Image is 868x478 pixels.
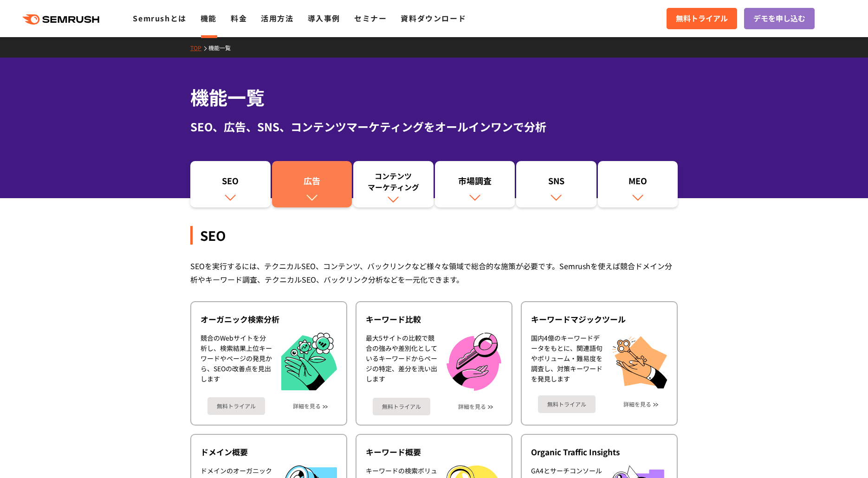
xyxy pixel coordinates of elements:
[373,398,430,415] a: 無料トライアル
[358,170,429,193] div: コンテンツ マーケティング
[458,403,486,410] a: 詳細を見る
[195,175,266,191] div: SEO
[201,13,217,24] a: 機能
[676,13,728,25] span: 無料トライアル
[208,44,238,52] a: 機能一覧
[190,84,678,111] h1: 機能一覧
[201,333,272,391] div: 競合のWebサイトを分析し、検索結果上位キーワードやページの発見から、SEOの改善点を見出します
[261,13,293,24] a: 活用方法
[531,333,602,388] div: 国内4億のキーワードデータをもとに、関連語句やボリューム・難易度を調査し、対策キーワードを発見します
[207,397,265,415] a: 無料トライアル
[133,13,186,24] a: Semrushとは
[435,161,515,207] a: 市場調査
[531,314,667,325] div: キーワードマジックツール
[612,333,667,388] img: キーワードマジックツール
[753,13,805,25] span: デモを申し込む
[667,8,737,29] a: 無料トライアル
[190,44,208,52] a: TOP
[366,333,437,391] div: 最大5サイトの比較で競合の強みや差別化としているキーワードからページの特定、差分を洗い出します
[447,333,501,391] img: キーワード比較
[521,175,592,191] div: SNS
[531,446,667,458] div: Organic Traffic Insights
[190,161,271,207] a: SEO
[231,13,247,24] a: 料金
[744,8,815,29] a: デモを申し込む
[281,333,337,391] img: オーガニック検索分析
[602,175,674,191] div: MEO
[366,314,502,325] div: キーワード比較
[538,395,596,413] a: 無料トライアル
[293,403,321,409] a: 詳細を見る
[201,446,337,458] div: ドメイン概要
[354,13,387,24] a: セミナー
[623,401,651,407] a: 詳細を見る
[401,13,466,24] a: 資料ダウンロード
[353,161,434,207] a: コンテンツマーケティング
[440,175,511,191] div: 市場調査
[598,161,678,207] a: MEO
[190,259,678,286] div: SEOを実行するには、テクニカルSEO、コンテンツ、バックリンクなど様々な領域で総合的な施策が必要です。Semrushを使えば競合ドメイン分析やキーワード調査、テクニカルSEO、バックリンク分析...
[277,175,348,191] div: 広告
[190,226,678,245] div: SEO
[201,314,337,325] div: オーガニック検索分析
[308,13,340,24] a: 導入事例
[190,118,678,135] div: SEO、広告、SNS、コンテンツマーケティングをオールインワンで分析
[366,446,502,458] div: キーワード概要
[272,161,352,207] a: 広告
[516,161,596,207] a: SNS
